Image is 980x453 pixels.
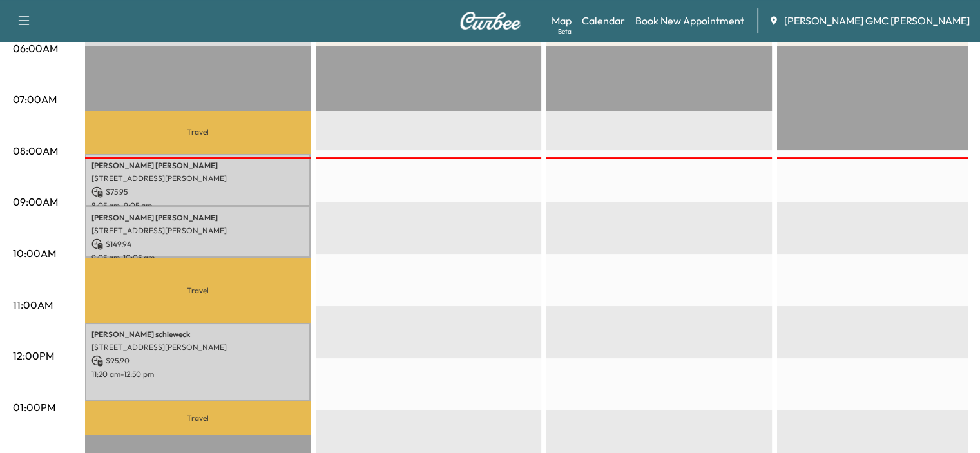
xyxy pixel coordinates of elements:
p: $ 149.94 [91,238,304,250]
p: [PERSON_NAME] [PERSON_NAME] [91,160,304,171]
p: 9:05 am - 10:05 am [91,253,304,263]
p: [PERSON_NAME] schieweck [91,329,304,340]
p: 11:20 am - 12:50 pm [91,369,304,380]
a: Calendar [582,13,625,28]
p: [STREET_ADDRESS][PERSON_NAME] [91,173,304,184]
p: 11:00AM [13,297,53,313]
p: 09:00AM [13,194,58,209]
p: Travel [85,258,311,323]
span: [PERSON_NAME] GMC [PERSON_NAME] [784,13,970,28]
p: Travel [85,401,311,434]
a: Book New Appointment [635,13,744,28]
p: 07:00AM [13,92,57,107]
p: [PERSON_NAME] [PERSON_NAME] [91,213,304,223]
p: 8:05 am - 9:05 am [91,200,304,211]
p: 01:00PM [13,400,55,415]
p: 08:00AM [13,143,58,159]
p: 12:00PM [13,348,54,363]
div: Beta [558,26,572,36]
a: MapBeta [552,13,572,28]
p: [STREET_ADDRESS][PERSON_NAME] [91,226,304,236]
p: Travel [85,111,311,154]
p: $ 95.90 [91,355,304,367]
img: Curbee Logo [459,12,521,30]
p: $ 75.95 [91,186,304,198]
p: [STREET_ADDRESS][PERSON_NAME] [91,342,304,352]
p: 10:00AM [13,246,56,261]
p: 06:00AM [13,41,58,56]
